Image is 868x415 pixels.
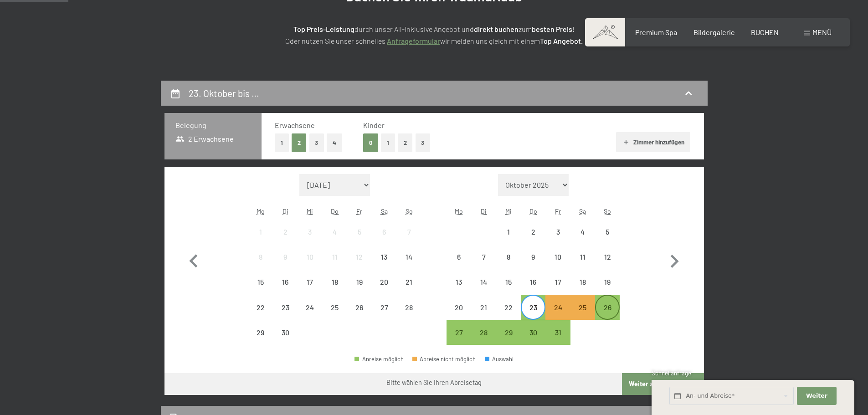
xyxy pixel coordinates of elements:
div: 3 [298,228,321,251]
div: Abreise nicht möglich [521,245,545,269]
div: Sat Oct 25 2025 [570,295,595,319]
button: Weiter zu „Zimmer“ [622,373,704,395]
div: 26 [348,304,371,327]
div: 1 [497,228,520,251]
div: Abreise nicht möglich [545,270,570,294]
div: Tue Oct 14 2025 [472,270,496,294]
div: Abreise nicht möglich [248,295,273,319]
div: Thu Oct 02 2025 [521,220,545,244]
div: 20 [447,304,470,327]
div: 5 [596,228,619,251]
div: Abreise nicht möglich, da die Mindestaufenthaltsdauer nicht erfüllt wird [570,295,595,319]
div: 29 [497,329,520,352]
div: Abreise nicht möglich [521,220,545,244]
div: Fri Sep 12 2025 [347,245,372,269]
div: 18 [571,278,594,301]
div: 30 [274,329,297,352]
button: 1 [275,133,289,152]
button: Weiter [797,387,836,405]
div: Mon Sep 08 2025 [248,245,273,269]
div: 12 [596,253,619,276]
div: Sun Oct 26 2025 [595,295,620,319]
div: 23 [522,304,544,327]
div: 22 [497,304,520,327]
div: Mon Oct 13 2025 [447,270,471,294]
button: Vorheriger Monat [180,174,207,345]
div: Abreise nicht möglich [323,295,347,319]
div: 22 [249,304,272,327]
div: 21 [397,278,420,301]
div: 26 [596,304,619,327]
div: Mon Sep 15 2025 [248,270,273,294]
div: 15 [497,278,520,301]
div: 2 [274,228,297,251]
div: Abreise nicht möglich [347,245,372,269]
div: Wed Sep 24 2025 [298,295,322,319]
div: Abreise nicht möglich [323,270,347,294]
div: 17 [546,278,569,301]
div: Abreise möglich [447,320,471,345]
div: 25 [571,304,594,327]
div: Wed Oct 15 2025 [496,270,521,294]
div: 4 [571,228,594,251]
div: Wed Sep 03 2025 [298,220,322,244]
div: Fri Oct 10 2025 [545,245,570,269]
div: Abreise nicht möglich [298,245,322,269]
div: 17 [298,278,321,301]
div: Abreise nicht möglich [472,245,496,269]
div: 19 [348,278,371,301]
div: Auswahl [485,356,514,362]
div: Fri Oct 24 2025 [545,295,570,319]
div: Abreise nicht möglich [496,270,521,294]
div: Abreise nicht möglich [323,220,347,244]
div: 28 [473,329,495,352]
div: Abreise nicht möglich [570,270,595,294]
div: Sat Sep 27 2025 [372,295,396,319]
div: Tue Sep 02 2025 [273,220,298,244]
div: Sun Sep 14 2025 [396,245,421,269]
div: Tue Sep 23 2025 [273,295,298,319]
div: Abreise möglich [521,320,545,345]
div: 24 [546,304,569,327]
div: 6 [373,228,395,251]
div: Sun Sep 28 2025 [396,295,421,319]
div: Abreise nicht möglich [396,245,421,269]
div: Bitte wählen Sie Ihren Abreisetag [386,378,482,387]
span: Kinder [363,121,385,129]
div: Mon Sep 29 2025 [248,320,273,345]
div: Abreise nicht möglich [447,245,471,269]
div: 9 [522,253,544,276]
div: Abreise nicht möglich [298,295,322,319]
div: Wed Oct 29 2025 [496,320,521,345]
span: Premium Spa [635,28,677,36]
div: 1 [249,228,272,251]
div: 7 [473,253,495,276]
abbr: Dienstag [481,207,487,215]
div: Abreise nicht möglich [472,270,496,294]
div: 8 [249,253,272,276]
div: Abreise nicht möglich [396,220,421,244]
div: Thu Oct 23 2025 [521,295,545,319]
div: 6 [447,253,470,276]
div: Fri Sep 26 2025 [347,295,372,319]
abbr: Samstag [579,207,586,215]
span: Menü [812,28,832,36]
div: Anreise möglich [354,356,404,362]
div: Abreise nicht möglich [273,245,298,269]
div: 5 [348,228,371,251]
abbr: Mittwoch [505,207,512,215]
div: Abreise nicht möglich [396,270,421,294]
div: Abreise nicht möglich [570,220,595,244]
div: Sat Oct 04 2025 [570,220,595,244]
abbr: Freitag [555,207,561,215]
div: 8 [497,253,520,276]
div: Abreise möglich [496,320,521,345]
button: 1 [381,133,395,152]
div: Fri Oct 31 2025 [545,320,570,345]
div: Sun Oct 05 2025 [595,220,620,244]
div: Abreise nicht möglich [496,220,521,244]
div: 9 [274,253,297,276]
div: 19 [596,278,619,301]
div: Abreise möglich [545,320,570,345]
button: 3 [309,133,324,152]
